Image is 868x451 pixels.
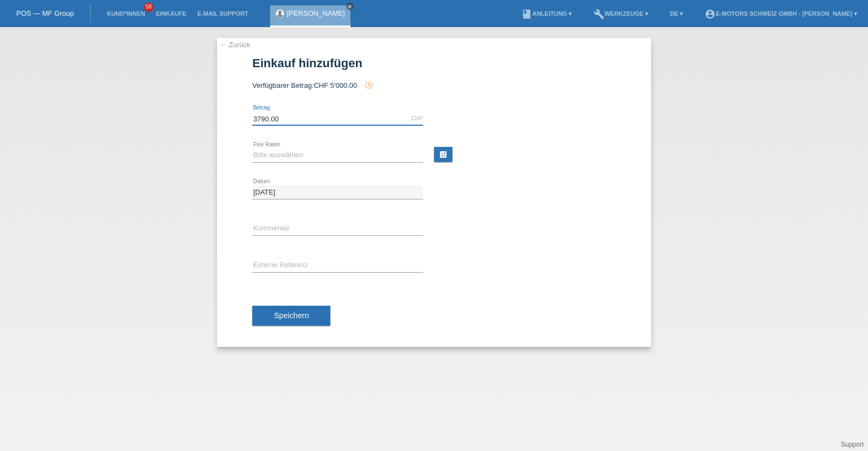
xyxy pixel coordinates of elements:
[314,81,357,89] span: CHF 5'000.00
[439,150,448,159] i: calculate
[347,4,353,9] i: close
[516,10,577,17] a: bookAnleitung ▾
[220,41,250,49] a: ← Zurück
[252,306,330,326] button: Speichern
[274,311,309,320] span: Speichern
[150,10,192,17] a: Einkäufe
[101,10,150,17] a: Kund*innen
[434,147,452,162] a: calculate
[588,10,654,17] a: buildWerkzeuge ▾
[252,81,616,89] div: Verfügbarer Betrag:
[411,115,423,121] div: CHF
[841,441,864,448] a: Support
[192,10,254,17] a: E-Mail Support
[252,56,616,70] h1: Einkauf hinzufügen
[699,10,863,17] a: account_circleE-Motors Schweiz GmbH - [PERSON_NAME] ▾
[521,9,532,20] i: book
[287,9,345,17] a: [PERSON_NAME]
[593,9,604,20] i: build
[16,9,74,17] a: POS — MF Group
[705,9,716,20] i: account_circle
[346,3,354,10] a: close
[144,3,154,12] span: 58
[365,81,373,89] i: history_toggle_off
[665,10,688,17] a: DE ▾
[359,81,373,89] span: Seit der Autorisierung wurde ein Einkauf hinzugefügt, welcher eine zukünftige Autorisierung und d...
